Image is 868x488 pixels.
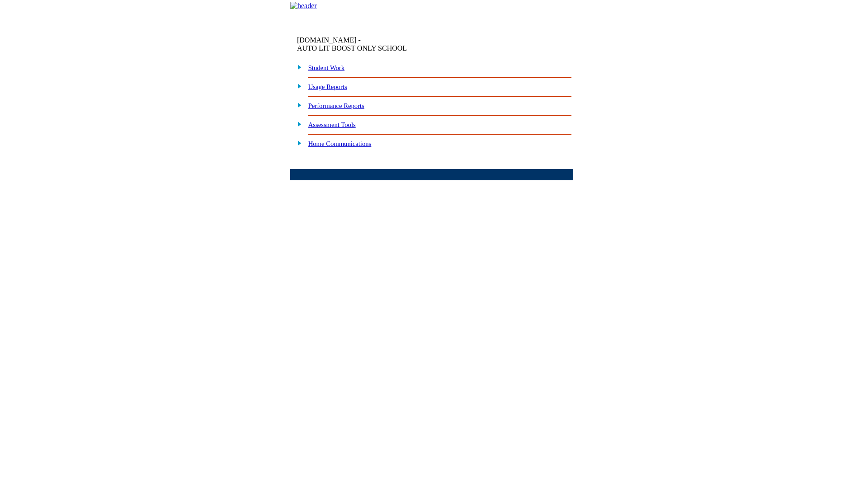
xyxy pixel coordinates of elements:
[292,139,302,147] img: plus.gif
[292,120,302,128] img: plus.gif
[297,36,463,52] td: [DOMAIN_NAME] -
[308,64,344,71] a: Student Work
[290,2,317,10] img: header
[308,140,372,147] a: Home Communications
[308,83,347,90] a: Usage Reports
[308,121,356,128] a: Assessment Tools
[297,44,407,52] nobr: AUTO LIT BOOST ONLY SCHOOL
[292,101,302,109] img: plus.gif
[292,82,302,90] img: plus.gif
[292,63,302,71] img: plus.gif
[308,102,364,109] a: Performance Reports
